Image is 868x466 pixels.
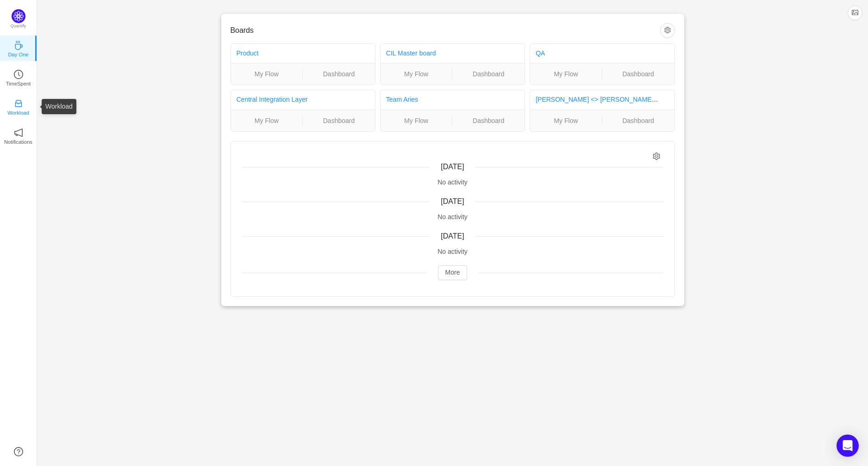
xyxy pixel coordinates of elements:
[530,69,602,79] a: My Flow
[231,69,303,79] a: My Flow
[438,265,468,280] button: More
[242,178,663,187] div: No activity
[653,153,661,160] i: icon: setting
[14,102,23,111] a: icon: inboxWorkload
[386,49,436,57] a: CIL Master board
[530,116,602,126] a: My Flow
[231,26,660,35] h3: Boards
[14,128,23,137] i: icon: notification
[12,9,25,23] img: Quantify
[14,43,23,53] a: icon: coffeeDay One
[7,109,29,117] p: Workload
[602,69,674,79] a: Dashboard
[452,69,525,79] a: Dashboard
[660,23,675,38] button: icon: setting
[242,247,663,257] div: No activity
[381,69,452,79] a: My Flow
[441,163,464,171] span: [DATE]
[303,116,375,126] a: Dashboard
[303,69,375,79] a: Dashboard
[14,99,23,108] i: icon: inbox
[14,41,23,50] i: icon: coffee
[14,73,23,82] a: icon: clock-circleTimeSpent
[6,80,31,88] p: TimeSpent
[237,49,259,57] a: Product
[231,116,303,126] a: My Flow
[4,138,32,146] p: Notifications
[386,96,418,103] a: Team Aries
[441,232,464,240] span: [DATE]
[14,70,23,79] i: icon: clock-circle
[14,447,23,456] a: icon: question-circle
[837,435,859,457] div: Open Intercom Messenger
[536,96,724,103] a: [PERSON_NAME] <> [PERSON_NAME]: FR BU Troubleshooting
[8,50,28,59] p: Day One
[536,49,545,57] a: QA
[602,116,674,126] a: Dashboard
[242,212,663,222] div: No activity
[452,116,525,126] a: Dashboard
[237,96,308,103] a: Central Integration Layer
[441,197,464,205] span: [DATE]
[381,116,452,126] a: My Flow
[11,23,26,30] p: Quantify
[848,6,862,20] button: icon: picture
[14,131,23,140] a: icon: notificationNotifications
